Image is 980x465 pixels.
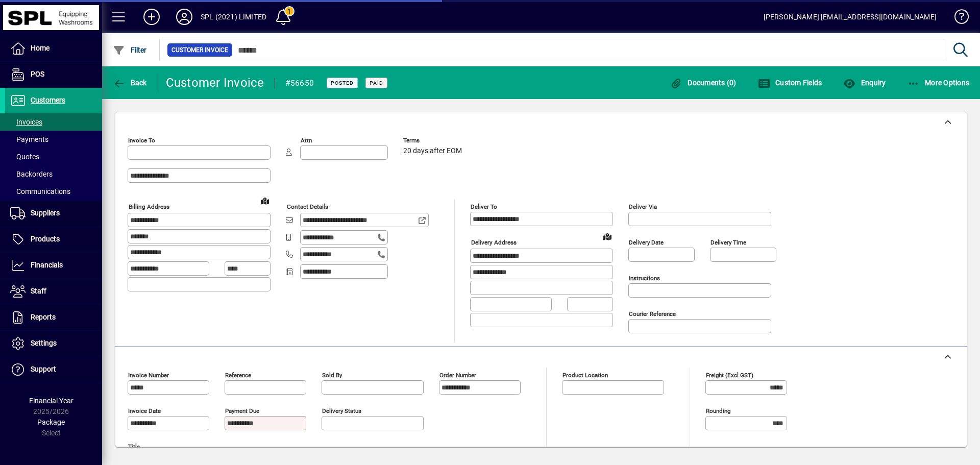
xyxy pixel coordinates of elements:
a: Quotes [5,148,102,165]
span: Enquiry [843,79,886,87]
span: Suppliers [31,209,60,217]
span: Backorders [10,170,53,178]
mat-label: Product location [562,372,608,379]
span: Documents (0) [670,79,737,87]
mat-label: Deliver To [471,203,497,210]
mat-label: Title [128,443,140,450]
div: [PERSON_NAME] [EMAIL_ADDRESS][DOMAIN_NAME] [764,9,937,25]
button: More Options [905,74,972,92]
a: Support [5,357,102,382]
span: Filter [113,46,147,54]
a: Invoices [5,113,102,131]
span: Communications [10,187,70,195]
button: Profile [168,8,201,26]
a: View on map [599,228,616,244]
button: Custom Fields [755,74,825,92]
span: Customer Invoice [171,45,228,55]
div: #56650 [285,75,314,91]
button: Documents (0) [668,74,739,92]
span: POS [31,70,44,78]
mat-label: Invoice date [128,407,161,414]
a: Payments [5,131,102,148]
mat-label: Courier Reference [629,310,676,317]
span: Quotes [10,153,39,161]
span: Financial Year [29,397,73,405]
span: Settings [31,339,57,347]
a: Suppliers [5,201,102,226]
mat-label: Delivery date [629,239,664,246]
a: Settings [5,331,102,356]
span: Support [31,365,56,373]
mat-label: Reference [225,372,251,379]
button: Filter [110,41,150,59]
div: Customer Invoice [166,75,264,91]
span: Terms [403,137,464,144]
span: Custom Fields [758,79,822,87]
span: Invoices [10,118,42,126]
mat-label: Delivery status [322,407,361,414]
div: SPL (2021) LIMITED [201,9,266,25]
mat-label: Invoice To [128,137,155,144]
span: Package [37,418,65,426]
span: Payments [10,135,48,143]
button: Back [110,74,150,92]
mat-label: Sold by [322,372,342,379]
a: Products [5,227,102,252]
a: Financials [5,253,102,278]
mat-label: Freight (excl GST) [706,372,753,379]
span: Products [31,235,60,243]
a: Communications [5,183,102,200]
mat-label: Payment due [225,407,259,414]
a: Reports [5,305,102,330]
span: Posted [331,80,354,86]
a: POS [5,62,102,87]
span: Home [31,44,50,52]
span: Customers [31,96,65,104]
span: Paid [370,80,383,86]
mat-label: Invoice number [128,372,169,379]
span: Financials [31,261,63,269]
span: 20 days after EOM [403,147,462,155]
mat-label: Delivery time [710,239,746,246]
span: Reports [31,313,56,321]
span: More Options [908,79,970,87]
button: Add [135,8,168,26]
a: Knowledge Base [947,2,967,35]
span: Staff [31,287,46,295]
button: Enquiry [841,74,888,92]
a: Staff [5,279,102,304]
mat-label: Order number [439,372,476,379]
mat-label: Attn [301,137,312,144]
app-page-header-button: Back [102,74,158,92]
span: Back [113,79,147,87]
a: Backorders [5,165,102,183]
mat-label: Deliver via [629,203,657,210]
mat-label: Rounding [706,407,730,414]
mat-label: Instructions [629,275,660,282]
a: View on map [257,192,273,209]
a: Home [5,36,102,61]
